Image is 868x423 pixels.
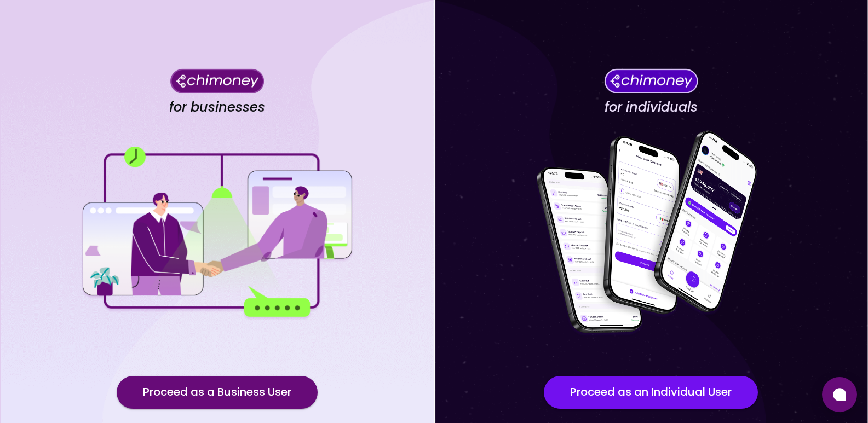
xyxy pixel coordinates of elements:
[544,376,758,409] button: Proceed as an Individual User
[604,68,698,93] img: Chimoney for individuals
[170,68,264,93] img: Chimoney for businesses
[822,377,857,412] button: Open chat window
[514,124,788,343] img: for individuals
[605,99,698,115] h4: for individuals
[80,147,354,320] img: for businesses
[117,376,318,409] button: Proceed as a Business User
[169,99,265,115] h4: for businesses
